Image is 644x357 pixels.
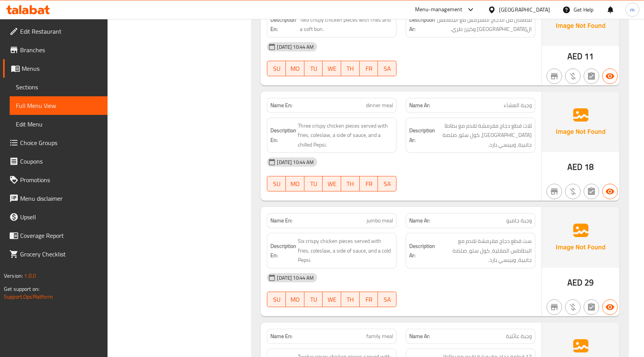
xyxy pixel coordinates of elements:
span: وجبة عائلية [506,332,532,340]
span: Coupons [20,157,101,166]
img: Ae5nvW7+0k+MAAAAAElFTkSuQmCC [542,92,619,152]
span: Promotions [20,175,101,184]
strong: Description Ar: [409,126,435,145]
span: Version: [4,271,23,281]
span: SU [270,178,283,190]
span: WE [326,63,338,74]
span: Choice Groups [20,138,101,147]
strong: Name Ar: [409,101,430,109]
button: SU [267,176,286,191]
span: Sections [16,82,101,92]
a: Upsell [3,208,108,226]
span: Edit Restaurant [20,27,101,36]
span: SU [270,63,283,74]
button: Not branch specific item [547,184,562,199]
a: Coverage Report [3,226,108,245]
span: TU [307,63,320,74]
strong: Description En: [270,126,296,145]
span: Full Menu View [16,101,101,110]
span: 11 [584,49,594,64]
span: Upsell [20,212,101,222]
span: Menu disclaimer [20,194,101,203]
button: Not branch specific item [547,68,562,84]
button: WE [323,176,341,191]
span: Two crispy chicken pieces with fries and a soft bun. [300,15,393,34]
a: Full Menu View [10,96,108,115]
span: [DATE] 10:44 AM [274,159,317,166]
span: MO [289,294,301,305]
span: Grocery Checklist [20,249,101,259]
button: SU [267,292,286,307]
span: TH [344,294,357,305]
span: وجبة جامبو [506,217,532,225]
button: SA [378,61,396,76]
span: TU [307,178,320,190]
span: وجبة العشاء [504,101,532,109]
button: SA [378,292,396,307]
span: Coverage Report [20,231,101,240]
span: Three crispy chicken pieces served with fries, coleslaw, a side of sauce, and a chilled Pepsi. [298,121,393,150]
span: 29 [584,275,594,290]
button: Not branch specific item [547,299,562,315]
span: SA [381,178,393,190]
span: TH [344,63,357,74]
span: AED [567,159,583,174]
span: WE [326,294,338,305]
span: WE [326,178,338,190]
button: SU [267,61,286,76]
div: [GEOGRAPHIC_DATA] [499,5,550,14]
button: TU [304,176,323,191]
button: MO [286,292,304,307]
span: FR [363,178,375,190]
a: Choice Groups [3,133,108,152]
span: SA [381,294,393,305]
button: TU [304,61,323,76]
button: TH [341,292,360,307]
span: قطعتان من الدجاج المقرمش مع البطاطس المقلية وكيزر طري. [437,15,532,34]
a: Grocery Checklist [3,245,108,263]
button: Available [602,68,618,84]
img: Ae5nvW7+0k+MAAAAAElFTkSuQmCC [542,207,619,267]
span: 1.0.0 [24,271,36,281]
strong: Description En: [270,15,298,34]
button: TU [304,292,323,307]
span: SA [381,63,393,74]
button: TH [341,61,360,76]
span: Get support on: [4,284,39,294]
div: Menu-management [415,5,463,14]
span: [DATE] 10:44 AM [274,43,317,51]
button: Not has choices [584,299,599,315]
span: MO [289,63,301,74]
strong: Description Ar: [409,15,435,34]
span: Menus [22,64,101,73]
span: AED [567,275,583,290]
strong: Name Ar: [409,217,430,225]
span: Edit Menu [16,120,101,129]
button: Available [602,299,618,315]
button: MO [286,176,304,191]
strong: Description Ar: [409,241,435,260]
span: Six crispy chicken pieces served with fries, coleslaw, a side of sauce, and a cold Pepsi. [298,236,393,265]
strong: Name Ar: [409,332,430,340]
button: Purchased item [565,184,581,199]
a: Branches [3,41,108,59]
strong: Description En: [270,241,296,260]
strong: Name En: [270,332,292,340]
button: Purchased item [565,68,581,84]
span: FR [363,294,375,305]
button: Purchased item [565,299,581,315]
span: TH [344,178,357,190]
span: ست قطع دجاج مقرمشة تقدم مع البطاطس المقلية، كول سلو، صلصة جانبية، وبيبسي بارد. [437,236,532,265]
span: Branches [20,45,101,55]
a: Edit Menu [10,115,108,133]
button: WE [323,292,341,307]
button: FR [360,176,378,191]
span: m [630,5,635,14]
button: Not has choices [584,68,599,84]
button: FR [360,61,378,76]
a: Sections [10,78,108,96]
a: Menus [3,59,108,78]
span: FR [363,63,375,74]
span: AED [567,49,583,64]
span: 18 [584,159,594,174]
